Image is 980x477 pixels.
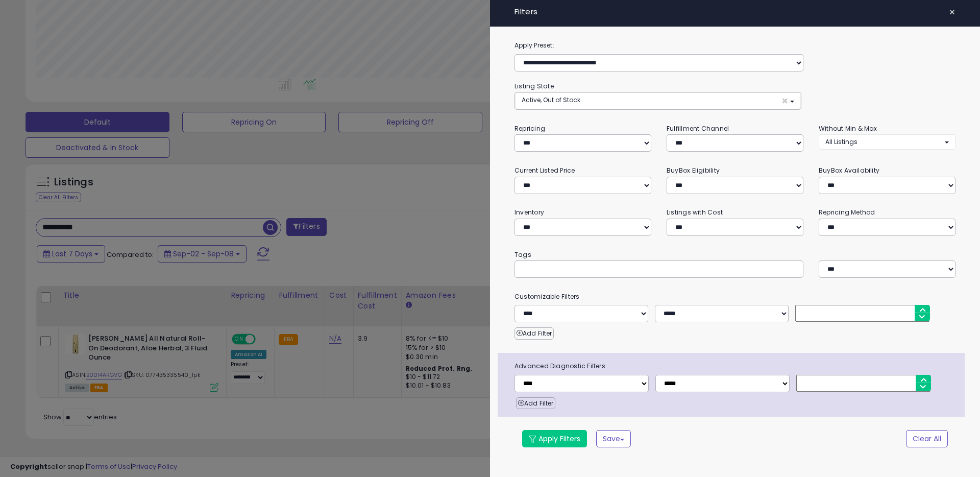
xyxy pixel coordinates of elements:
[514,208,544,217] small: Inventory
[516,397,555,410] button: Add Filter
[667,166,720,175] small: BuyBox Eligibility
[514,82,554,90] small: Listing State
[514,8,955,16] h4: Filters
[514,327,554,340] button: Add Filter
[514,166,575,175] small: Current Listed Price
[819,124,877,133] small: Without Min & Max
[515,92,801,109] button: Active, Out of Stock ×
[507,291,963,302] small: Customizable Filters
[945,5,960,19] button: ×
[507,40,963,51] label: Apply Preset:
[507,249,963,260] small: Tags
[906,430,948,447] button: Clear All
[819,208,875,217] small: Repricing Method
[667,124,729,133] small: Fulfillment Channel
[819,166,879,175] small: BuyBox Availability
[781,96,788,106] span: ×
[522,430,587,447] button: Apply Filters
[514,124,545,133] small: Repricing
[507,361,965,372] span: Advanced Diagnostic Filters
[667,208,723,217] small: Listings with Cost
[596,430,631,447] button: Save
[819,134,955,149] button: All Listings
[522,96,580,104] span: Active, Out of Stock
[949,5,955,19] span: ×
[825,137,857,146] span: All Listings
